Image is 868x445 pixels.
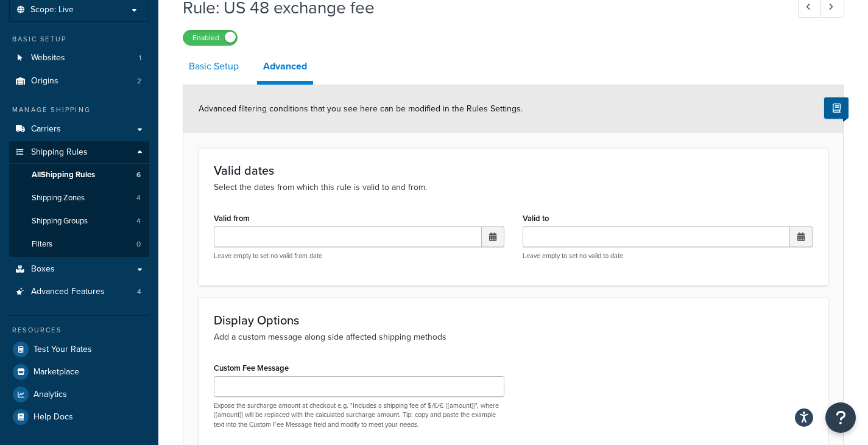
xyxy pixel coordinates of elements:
li: Shipping Rules [9,141,149,257]
li: Websites [9,47,149,69]
span: 2 [137,76,141,86]
span: All Shipping Rules [32,170,95,180]
div: Basic Setup [9,34,149,44]
span: 4 [137,287,141,297]
div: Manage Shipping [9,105,149,115]
span: Test Your Rates [34,345,92,355]
a: Test Your Rates [9,338,149,360]
label: Custom Fee Message [214,363,289,373]
p: Leave empty to set no valid from date [214,251,504,261]
button: Show Help Docs [824,97,849,119]
a: Boxes [9,258,149,281]
a: Shipping Groups4 [9,210,149,233]
li: Shipping Groups [9,210,149,233]
span: Advanced Features [31,287,105,297]
span: Help Docs [34,412,73,422]
a: Help Docs [9,406,149,428]
li: Origins [9,70,149,93]
p: Expose the surcharge amount at checkout e.g. "Includes a shipping fee of $/£/€ {{amount}}", where... [214,401,504,429]
p: Leave empty to set no valid to date [523,251,813,261]
p: Add a custom message along side affected shipping methods [214,331,813,344]
a: Shipping Zones4 [9,187,149,209]
span: Filters [32,239,52,250]
span: 6 [136,170,141,180]
a: Origins2 [9,70,149,93]
li: Filters [9,233,149,256]
a: Basic Setup [183,52,245,81]
label: Valid to [523,214,549,223]
span: Advanced filtering conditions that you see here can be modified in the Rules Settings. [199,102,523,115]
a: Advanced Features4 [9,281,149,303]
a: Marketplace [9,361,149,383]
a: Shipping Rules [9,141,149,164]
li: Advanced Features [9,281,149,303]
h3: Valid dates [214,164,813,177]
span: Boxes [31,264,55,275]
li: Shipping Zones [9,187,149,209]
span: 1 [139,53,141,63]
a: AllShipping Rules6 [9,164,149,186]
span: Websites [31,53,65,63]
button: Open Resource Center [825,402,856,433]
span: Analytics [34,390,67,400]
a: Filters0 [9,233,149,256]
span: Shipping Rules [31,147,88,158]
span: 0 [136,239,141,250]
span: Marketplace [34,367,79,377]
span: 4 [136,193,141,203]
label: Enabled [183,30,237,45]
span: 4 [136,216,141,226]
label: Valid from [214,214,250,223]
p: Select the dates from which this rule is valid to and from. [214,181,813,194]
span: Shipping Zones [32,193,85,203]
span: Origins [31,76,58,86]
span: Shipping Groups [32,216,88,226]
a: Analytics [9,384,149,405]
span: Scope: Live [30,5,74,15]
a: Websites1 [9,47,149,69]
div: Resources [9,325,149,335]
a: Carriers [9,118,149,141]
span: Carriers [31,124,61,135]
h3: Display Options [214,314,813,327]
a: Advanced [257,52,313,85]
